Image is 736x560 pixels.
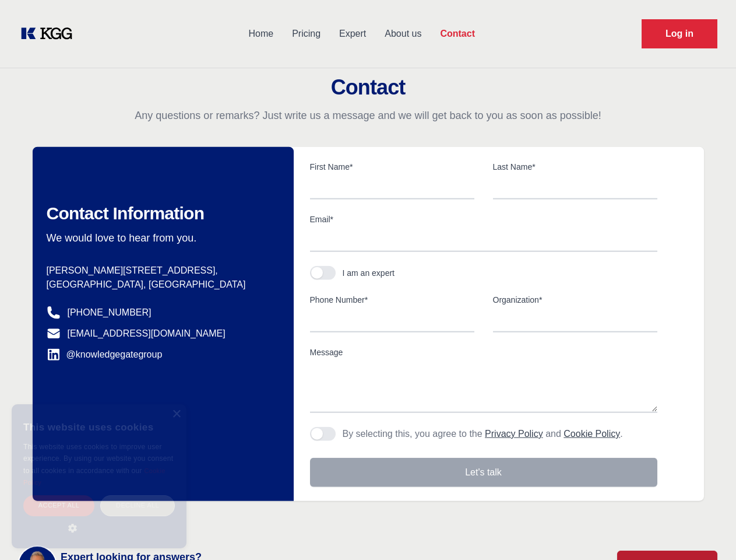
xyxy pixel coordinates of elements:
[678,504,736,560] iframe: Chat Widget
[310,161,474,173] label: First Name*
[564,429,620,439] a: Cookie Policy
[23,443,173,475] span: This website uses cookies to improve user experience. By using our website you consent to all coo...
[13,549,72,555] div: Cookie settings
[642,19,717,48] a: Request Demo
[283,19,330,49] a: Pricing
[310,213,657,225] label: Email*
[431,19,484,49] a: Contact
[343,427,623,441] p: By selecting this, you agree to the and .
[47,203,275,224] h2: Contact Information
[23,495,94,516] div: Accept all
[172,410,181,419] div: Close
[375,19,431,49] a: About us
[310,294,474,306] label: Phone Number*
[493,294,657,306] label: Organization*
[310,458,657,487] button: Let's talk
[68,306,152,320] a: [PHONE_NUMBER]
[100,495,175,516] div: Decline all
[68,327,226,341] a: [EMAIL_ADDRESS][DOMAIN_NAME]
[310,346,657,358] label: Message
[47,264,275,278] p: [PERSON_NAME][STREET_ADDRESS],
[47,348,163,362] a: @knowledgegategroup
[23,467,165,486] a: Cookie Policy
[23,413,175,441] div: This website uses cookies
[47,231,275,245] p: We would love to hear from you.
[47,278,275,292] p: [GEOGRAPHIC_DATA], [GEOGRAPHIC_DATA]
[14,76,722,99] h2: Contact
[239,19,283,49] a: Home
[14,108,722,123] p: Any questions or remarks? Just write us a message and we will get back to you as soon as possible!
[493,161,657,173] label: Last Name*
[343,267,395,279] div: I am an expert
[19,24,82,43] a: KOL Knowledge Platform: Talk to Key External Experts (KEE)
[485,429,543,439] a: Privacy Policy
[330,19,375,49] a: Expert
